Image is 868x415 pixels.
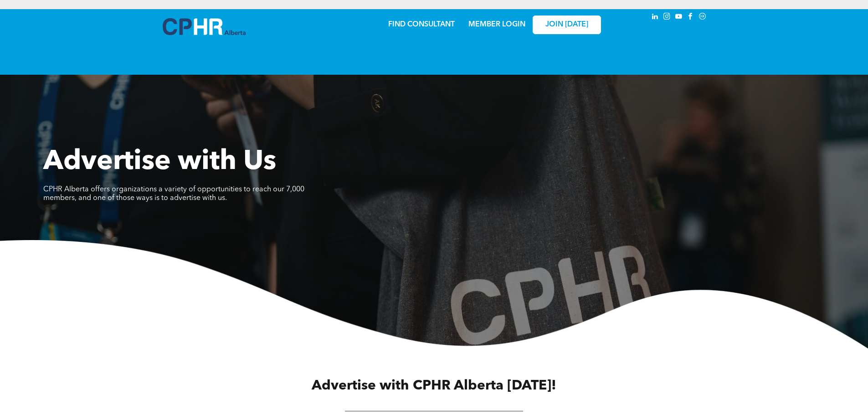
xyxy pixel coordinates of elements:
[43,149,276,176] span: Advertise with Us
[163,18,246,35] img: A blue and white logo for cp alberta
[545,20,588,29] span: JOIN [DATE]
[43,186,304,202] span: CPHR Alberta offers organizations a variety of opportunities to reach our 7,000 members, and one ...
[468,21,525,28] a: MEMBER LOGIN
[388,21,455,28] a: FIND CONSULTANT
[533,15,601,34] a: JOIN [DATE]
[686,11,696,24] a: facebook
[698,11,708,24] a: Social network
[662,11,672,24] a: instagram
[312,379,556,393] span: Advertise with CPHR Alberta [DATE]!
[650,11,660,24] a: linkedin
[674,11,684,24] a: youtube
